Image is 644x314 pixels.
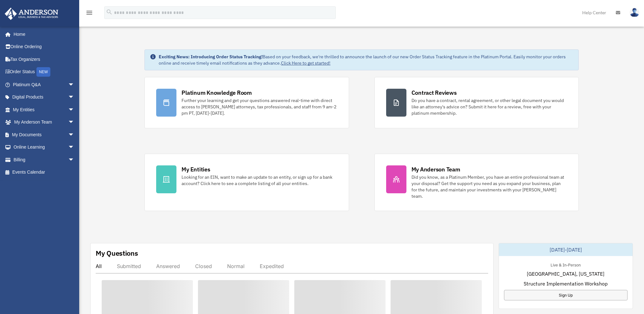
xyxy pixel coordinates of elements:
[4,141,84,154] a: Online Learningarrow_drop_down
[96,248,138,258] div: My Questions
[499,243,633,256] div: [DATE]-[DATE]
[504,290,628,300] a: Sign Up
[4,78,84,91] a: Platinum Q&Aarrow_drop_down
[4,53,84,66] a: Tax Organizers
[68,141,81,154] span: arrow_drop_down
[411,97,567,116] div: Do you have a contract, rental agreement, or other legal document you would like an attorney's ad...
[96,263,102,269] div: All
[106,9,113,16] i: search
[374,77,579,128] a: Contract Reviews Do you have a contract, rental agreement, or other legal document you would like...
[144,154,349,211] a: My Entities Looking for an EIN, want to make an update to an entity, or sign up for a bank accoun...
[4,116,84,129] a: My Anderson Teamarrow_drop_down
[260,263,284,269] div: Expedited
[182,97,337,116] div: Further your learning and get your questions answered real-time with direct access to [PERSON_NAM...
[630,8,639,17] img: User Pic
[411,89,457,97] div: Contract Reviews
[4,103,84,116] a: My Entitiesarrow_drop_down
[68,128,81,141] span: arrow_drop_down
[159,54,263,60] strong: Exciting News: Introducing Order Status Tracking!
[227,263,245,269] div: Normal
[86,9,93,16] i: menu
[524,280,608,287] span: Structure Implementation Workshop
[68,153,81,166] span: arrow_drop_down
[281,60,330,66] a: Click Here to get started!
[36,67,50,77] div: NEW
[68,103,81,116] span: arrow_drop_down
[68,116,81,129] span: arrow_drop_down
[156,263,180,269] div: Answered
[117,263,141,269] div: Submitted
[4,28,81,41] a: Home
[545,261,586,268] div: Live & In-Person
[4,66,84,79] a: Order StatusNEW
[4,91,84,104] a: Digital Productsarrow_drop_down
[195,263,212,269] div: Closed
[144,77,349,128] a: Platinum Knowledge Room Further your learning and get your questions answered real-time with dire...
[182,89,252,97] div: Platinum Knowledge Room
[4,166,84,179] a: Events Calendar
[411,174,567,199] div: Did you know, as a Platinum Member, you have an entire professional team at your disposal? Get th...
[182,165,210,173] div: My Entities
[86,11,93,16] a: menu
[159,54,573,66] div: Based on your feedback, we're thrilled to announce the launch of our new Order Status Tracking fe...
[182,174,337,187] div: Looking for an EIN, want to make an update to an entity, or sign up for a bank account? Click her...
[4,128,84,141] a: My Documentsarrow_drop_down
[3,8,60,20] img: Anderson Advisors Platinum Portal
[374,154,579,211] a: My Anderson Team Did you know, as a Platinum Member, you have an entire professional team at your...
[4,153,84,166] a: Billingarrow_drop_down
[411,165,460,173] div: My Anderson Team
[68,91,81,104] span: arrow_drop_down
[527,270,604,278] span: [GEOGRAPHIC_DATA], [US_STATE]
[68,78,81,91] span: arrow_drop_down
[4,41,84,53] a: Online Ordering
